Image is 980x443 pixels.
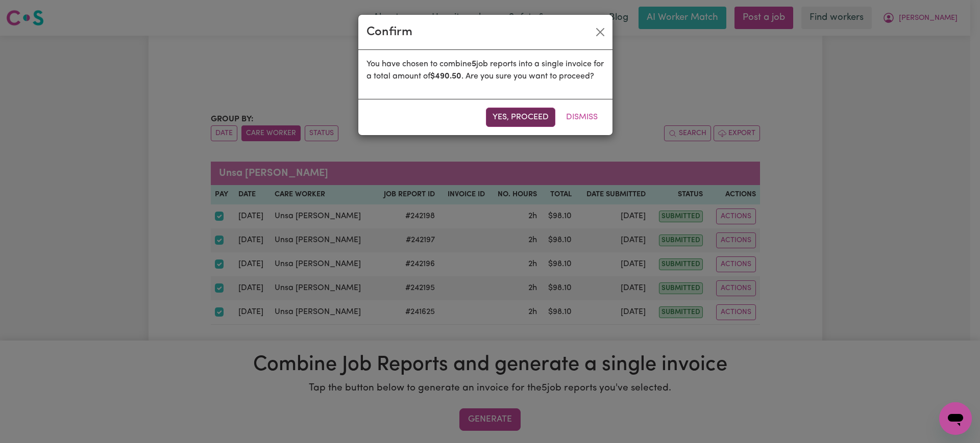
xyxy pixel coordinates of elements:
[592,24,608,40] button: Close
[430,72,461,81] b: $ 490.50
[559,108,604,127] button: Dismiss
[472,60,476,68] b: 5
[486,108,555,127] button: Yes, proceed
[366,60,604,81] span: You have chosen to combine job reports into a single invoice for a total amount of . Are you sure...
[366,23,412,41] div: Confirm
[939,402,972,435] iframe: Button to launch messaging window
